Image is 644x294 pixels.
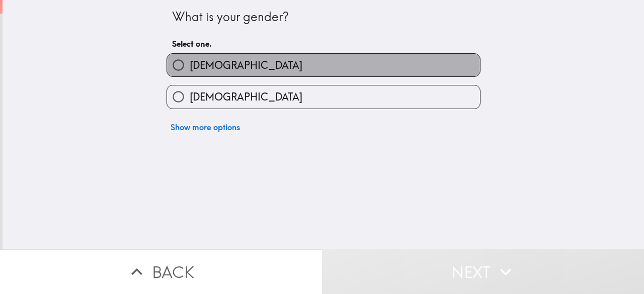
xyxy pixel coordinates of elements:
[172,9,475,26] div: What is your gender?
[322,249,644,294] button: Next
[172,38,475,49] h6: Select one.
[190,90,302,104] span: [DEMOGRAPHIC_DATA]
[167,85,480,108] button: [DEMOGRAPHIC_DATA]
[167,117,244,137] button: Show more options
[190,58,302,72] span: [DEMOGRAPHIC_DATA]
[167,54,480,76] button: [DEMOGRAPHIC_DATA]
